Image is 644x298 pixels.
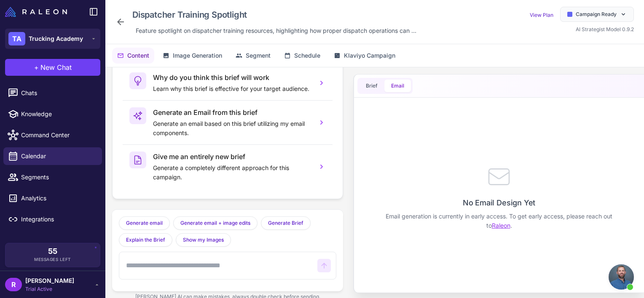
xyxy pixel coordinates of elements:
button: Explain the Brief [119,233,172,247]
span: Command Center [21,130,95,140]
span: Generate email [126,219,163,227]
span: Klaviyo Campaign [344,51,395,60]
span: [PERSON_NAME] [25,276,74,285]
a: Command Center [3,126,102,144]
span: Integrations [21,215,95,224]
span: Knowledge [21,109,95,119]
span: Segment [246,51,271,60]
button: TATrucking Academy [5,29,100,49]
span: Generate Brief [268,219,303,227]
p: Email generation is currently in early access. To get early access, please reach out to . [381,212,617,230]
button: Segment [231,48,276,64]
span: Calendar [21,152,95,161]
a: Integrations [3,210,102,228]
div: R [5,278,22,291]
button: Generate email + image edits [173,216,258,230]
span: Analytics [21,194,95,203]
p: Generate a completely different approach for this campaign. [153,163,311,182]
h3: Generate an Email from this brief [153,107,311,117]
button: Klaviyo Campaign [329,48,400,64]
span: Image Generation [173,51,222,60]
p: Learn why this brief is effective for your target audience. [153,84,311,93]
a: View Plan [530,12,553,18]
a: Analytics [3,189,102,207]
span: Trial Active [25,285,74,293]
button: Brief [359,80,384,92]
span: 55 [48,247,57,255]
button: +New Chat [5,59,100,76]
button: Generate Brief [261,216,311,230]
a: Raleon [492,222,510,229]
span: + [34,62,39,72]
a: Calendar [3,147,102,165]
span: Trucking Academy [29,34,83,43]
div: Click to edit description [132,24,420,37]
button: Content [112,48,154,64]
span: Messages Left [34,256,71,263]
span: Segments [21,173,95,182]
h3: Why do you think this brief will work [153,72,311,82]
a: Open chat [609,264,634,290]
button: Show my Images [176,233,231,247]
p: No Email Design Yet [463,197,536,208]
span: Campaign Ready [576,11,617,18]
button: Email [384,80,411,92]
a: Segments [3,168,102,186]
div: Click to edit campaign name [129,7,420,23]
span: Feature spotlight on dispatcher training resources, highlighting how proper dispatch operations c... [136,26,416,35]
span: AI Strategist Model 0.9.2 [576,26,634,32]
button: Generate email [119,216,170,230]
a: Chats [3,84,102,102]
span: Explain the Brief [126,236,165,244]
span: Schedule [294,51,320,60]
button: Schedule [279,48,325,64]
span: Content [127,51,149,60]
span: Show my Images [183,236,224,244]
img: Raleon Logo [5,7,67,17]
span: Chats [21,88,95,98]
div: TA [8,32,25,45]
span: New Chat [40,62,72,72]
a: Knowledge [3,105,102,123]
p: Generate an email based on this brief utilizing my email components. [153,119,311,138]
span: Generate email + image edits [180,219,250,227]
h3: Give me an entirely new brief [153,152,311,162]
button: Image Generation [158,48,227,64]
